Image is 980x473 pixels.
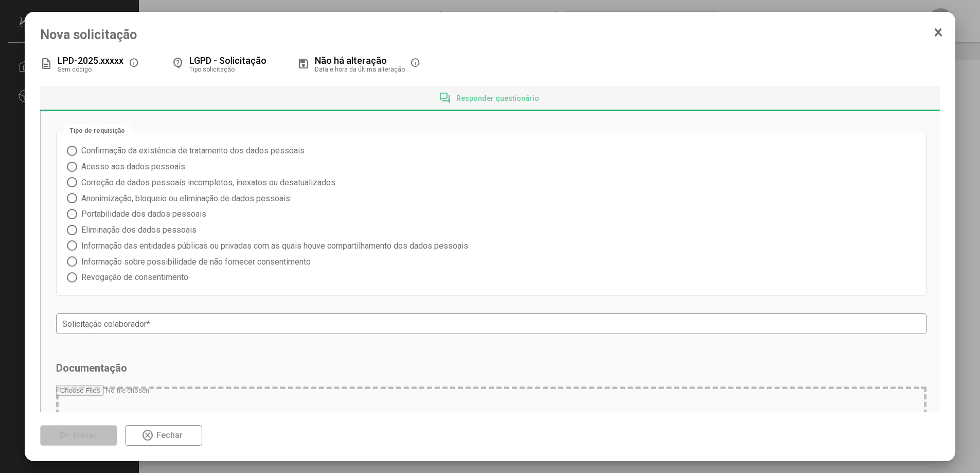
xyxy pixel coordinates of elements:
span: Data e hora da última alteração [315,66,405,73]
button: Fechar [125,425,202,446]
button: Enviar [40,425,117,446]
mat-icon: description [40,58,52,70]
b: Documentação [56,362,127,374]
span: Revogação de consentimento [77,272,188,282]
span: Eliminação dos dados pessoais [77,225,197,235]
mat-icon: forum [439,92,451,104]
span: Nova solicitação [40,27,940,42]
mat-icon: contact_support [172,58,184,70]
mat-icon: highlight_off [141,429,154,442]
span: Informação sobre possibilidade de não fornecer consentimento [77,257,311,267]
span: Sem código [58,66,92,73]
span: Responder questionário [456,94,539,102]
span: Portabilidade dos dados pessoais [77,209,206,219]
span: Anonimização, bloqueio ou eliminação de dados pessoais [77,194,290,203]
span: Acesso aos dados pessoais [77,162,185,171]
mat-icon: save [297,58,310,70]
span: Confirmação da existência de tratamento dos dados pessoais [77,146,305,155]
mat-icon: send [58,429,70,442]
span: LGPD - Solicitação [189,55,266,66]
span: LPD-2025.xxxxx [58,55,123,66]
mat-label: Tipo de requisição [64,125,130,137]
mat-icon: info [129,58,141,70]
mat-icon: info [410,58,422,70]
span: Não há alteração [315,55,387,66]
span: Fechar [156,430,183,440]
span: Tipo solicitação [189,66,235,73]
span: Enviar [73,430,96,440]
span: Informação das entidades públicas ou privadas com as quais houve compartilhamento dos dados pessoais [77,241,468,251]
span: Correção de dados pessoais incompletos, inexatos ou desatualizados [77,178,335,187]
